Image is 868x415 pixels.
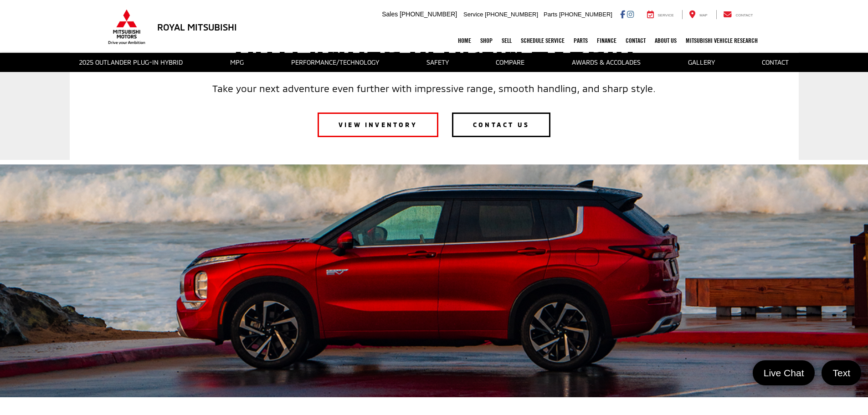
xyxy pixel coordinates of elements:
a: Instagram: Click to visit our Instagram page [627,10,634,18]
a: GALLERY [681,53,722,72]
a: SAFETY [420,53,456,72]
a: Live Chat [753,360,815,385]
a: Parts: Opens in a new tab [569,29,592,52]
a: Contact [716,10,760,19]
h3: Royal Mitsubishi [157,22,237,32]
span: Map [699,13,707,17]
p: Take your next adventure even further with impressive range, smooth handling, and sharp style. [212,82,656,94]
a: Awards & Accolades [565,53,647,72]
a: PERFORMANCE/TECHNOLOGY [284,53,386,72]
img: Mitsubishi [106,9,147,45]
a: CONTACT [755,53,796,72]
a: Text [822,360,861,385]
a: Service [640,10,681,19]
a: Mitsubishi Vehicle Research [681,29,762,52]
a: Sell [497,29,516,52]
a: Contact [621,29,650,52]
span: Text [828,367,855,379]
a: About Us [650,29,681,52]
a: Contact Us [452,113,550,137]
span: Service [658,13,674,17]
span: Sales [382,10,398,18]
a: Shop [476,29,497,52]
a: Facebook: Click to visit our Facebook page [620,10,625,18]
a: COMPARE [489,53,531,72]
a: Schedule Service: Opens in a new tab [516,29,569,52]
a: 2025 Outlander Plug-in Hybrid [72,53,190,72]
span: [PHONE_NUMBER] [400,10,457,18]
span: Parts [544,11,557,18]
span: Contact [735,13,753,17]
span: [PHONE_NUMBER] [559,11,612,18]
a: Map [682,10,714,19]
span: Service [463,11,483,18]
a: MPG [223,53,251,72]
a: Finance [592,29,621,52]
span: [PHONE_NUMBER] [485,11,538,18]
span: Live Chat [759,367,809,379]
a: VIEW INVENTORY [318,113,438,137]
a: Home [453,29,476,52]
